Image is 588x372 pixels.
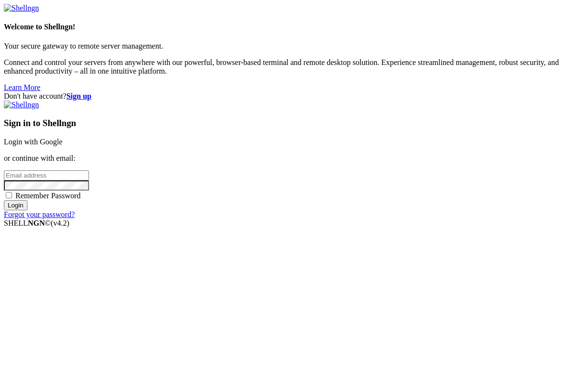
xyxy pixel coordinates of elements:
p: or continue with email: [4,154,584,163]
span: Remember Password [15,192,81,200]
input: Email address [4,170,89,180]
a: Login with Google [4,138,63,146]
p: Your secure gateway to remote server management. [4,42,584,51]
img: Shellngn [4,4,39,13]
h3: Sign in to Shellngn [4,118,584,128]
a: Sign up [66,92,91,100]
b: NGN [28,219,45,227]
a: Forgot your password? [4,210,75,218]
span: SHELL © [4,219,69,227]
a: Learn More [4,83,40,91]
input: Remember Password [6,192,12,198]
span: 4.2.0 [51,219,70,227]
input: Login [4,200,27,210]
img: Shellngn [4,101,39,109]
p: Connect and control your servers from anywhere with our powerful, browser-based terminal and remo... [4,58,584,76]
div: Don't have account? [4,92,584,101]
h4: Welcome to Shellngn! [4,23,584,31]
